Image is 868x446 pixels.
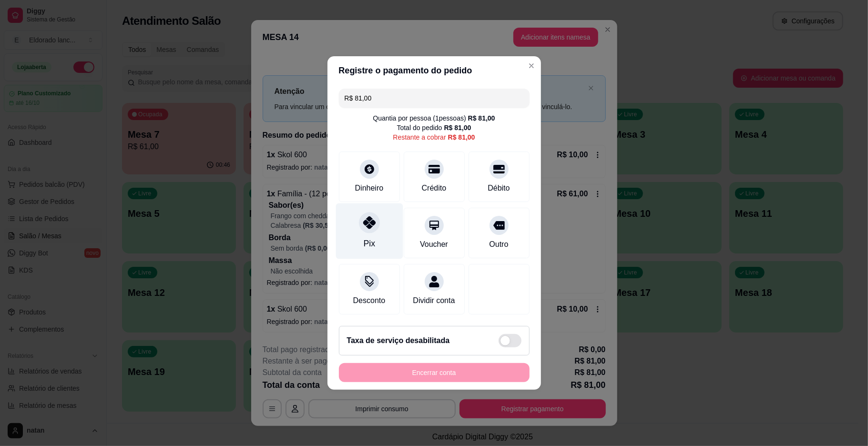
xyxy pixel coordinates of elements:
[489,239,508,250] div: Outro
[327,56,541,85] header: Registre o pagamento do pedido
[353,295,386,306] div: Desconto
[393,132,475,142] div: Restante a cobrar
[444,123,471,132] div: R$ 81,00
[422,182,447,194] div: Crédito
[347,335,450,346] h2: Taxa de serviço desabilitada
[448,132,475,142] div: R$ 81,00
[345,89,524,108] input: Ex.: hambúrguer de cordeiro
[488,182,510,194] div: Débito
[413,295,455,306] div: Dividir conta
[524,58,539,73] button: Close
[373,113,495,123] div: Quantia por pessoa ( 1 pessoas)
[363,237,375,250] div: Pix
[355,182,384,194] div: Dinheiro
[420,239,448,250] div: Voucher
[468,113,495,123] div: R$ 81,00
[397,123,471,132] div: Total do pedido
